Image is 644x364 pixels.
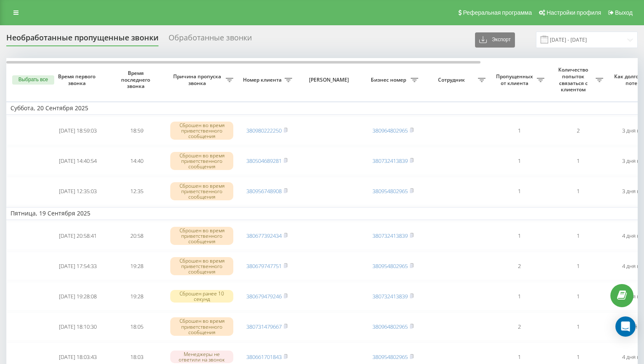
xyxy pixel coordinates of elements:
td: [DATE] 18:10:30 [48,312,107,341]
span: Бизнес номер [368,77,411,83]
span: Время последнего звонка [114,70,159,90]
a: 380679479246 [246,292,282,300]
a: 380964802965 [372,323,408,330]
a: 380956748908 [246,187,282,195]
td: 1 [490,222,549,250]
div: Сброшен ранее 10 секунд [170,290,233,303]
span: Номер клиента [242,77,285,83]
td: 19:28 [107,252,166,280]
span: Настройки профиля [546,9,601,16]
span: Пропущенных от клиента [494,73,537,86]
div: Сброшен во время приветственного сообщения [170,257,233,276]
span: Сотрудник [427,77,478,83]
a: 380661701843 [246,353,282,361]
span: Количество попыток связаться с клиентом [553,66,596,93]
a: 380732413839 [372,157,408,165]
td: 2 [549,117,607,145]
span: Время первого звонка [55,73,100,86]
td: 1 [549,252,607,280]
td: 12:35 [107,177,166,205]
div: Сброшен во время приветственного сообщения [170,317,233,336]
td: 18:05 [107,312,166,341]
a: 380954802965 [372,262,408,270]
td: 1 [490,177,549,205]
td: 18:59 [107,117,166,145]
span: Причина пропуска звонка [170,73,226,86]
div: Сброшен во время приветственного сообщения [170,152,233,170]
td: [DATE] 20:58:41 [48,222,107,250]
td: 1 [549,222,607,250]
span: [PERSON_NAME] [304,77,356,83]
div: Необработанные пропущенные звонки [6,33,158,46]
a: 380954802965 [372,353,408,361]
td: 1 [490,282,549,311]
div: Сброшен во время приветственного сообщения [170,182,233,201]
span: Выход [615,9,633,16]
a: 380679747751 [246,262,282,270]
td: 14:40 [107,147,166,175]
td: 1 [549,282,607,311]
a: 380677392434 [246,232,282,239]
div: Менеджеры не ответили на звонок [170,351,233,363]
td: [DATE] 17:54:33 [48,252,107,280]
a: 380732413839 [372,292,408,300]
div: Обработанные звонки [169,33,252,46]
td: 1 [549,147,607,175]
td: 1 [549,312,607,341]
td: 2 [490,252,549,280]
a: 380954802965 [372,187,408,195]
td: [DATE] 14:40:54 [48,147,107,175]
div: Сброшен во время приветственного сообщения [170,122,233,140]
td: 1 [549,177,607,205]
td: 1 [490,147,549,175]
a: 380731479667 [246,323,282,330]
td: [DATE] 18:59:03 [48,117,107,145]
td: 2 [490,312,549,341]
td: [DATE] 19:28:08 [48,282,107,311]
a: 380964802965 [372,127,408,134]
td: 20:58 [107,222,166,250]
td: [DATE] 12:35:03 [48,177,107,205]
div: Сброшен во время приветственного сообщения [170,227,233,245]
button: Выбрать все [12,75,54,85]
button: Экспорт [475,32,515,48]
td: 1 [490,117,549,145]
a: 380732413839 [372,232,408,239]
a: 380504689281 [246,157,282,165]
div: Open Intercom Messenger [615,316,636,337]
td: 19:28 [107,282,166,311]
a: 380980222250 [246,127,282,134]
span: Реферальная программа [463,9,532,16]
